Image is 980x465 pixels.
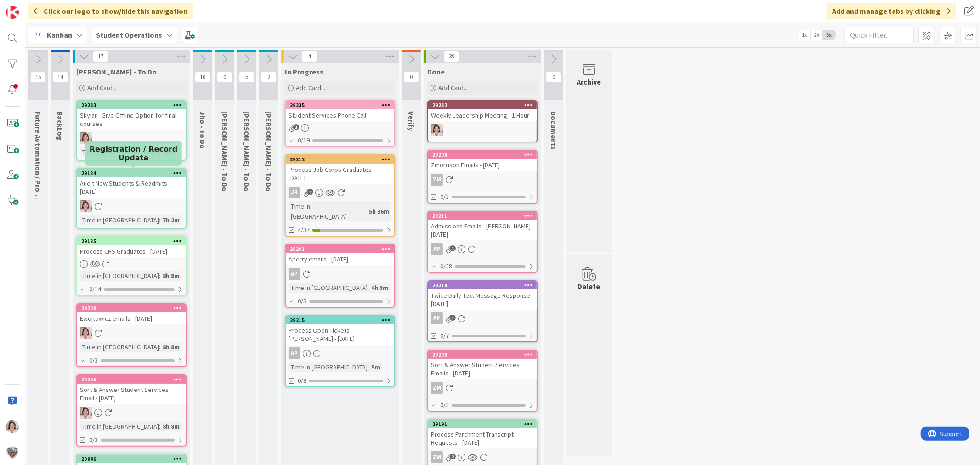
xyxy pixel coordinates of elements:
[239,72,255,83] span: 5
[286,268,394,280] div: AP
[289,283,368,293] div: Time in [GEOGRAPHIC_DATA]
[52,72,68,83] span: 14
[286,316,394,345] div: 29215Process Open Tickets - [PERSON_NAME] - [DATE]
[289,362,368,372] div: Time in [GEOGRAPHIC_DATA]
[286,101,394,109] div: 29235
[428,243,537,255] div: AP
[160,421,182,431] div: 8h 8m
[432,102,537,108] div: 29232
[290,246,394,252] div: 29201
[428,420,537,448] div: 29191Process Parchment Transcript Requests - [DATE]
[428,351,537,379] div: 29209Sort & Answer Student Services Emails - [DATE]
[81,102,186,108] div: 29233
[77,169,186,198] div: 29184Audit New Students & Readmits - [DATE]
[444,51,459,62] span: 39
[76,67,157,76] span: Emilie - To Do
[428,382,537,394] div: ZM
[77,237,186,245] div: 29185
[431,312,443,324] div: AP
[286,245,394,265] div: 29201Aperry emails - [DATE]
[428,281,537,289] div: 29218
[6,420,19,433] img: EW
[440,331,449,340] span: 0/7
[77,237,186,257] div: 29185Process CHS Graduates - [DATE]
[428,212,537,220] div: 29211
[89,435,98,445] span: 0/3
[77,327,186,339] div: EW
[290,156,394,163] div: 29212
[431,243,443,255] div: AP
[428,420,537,428] div: 29191
[440,261,452,271] span: 0/28
[160,271,182,281] div: 8h 8m
[440,192,449,202] span: 0/3
[428,281,537,310] div: 29218Twice Daily Text Message Response - [DATE]
[77,375,186,384] div: 29205
[431,451,443,463] div: ZM
[286,155,394,184] div: 29212Process Job Corps Graduates - [DATE]
[96,30,162,40] b: Student Operations
[89,356,98,365] span: 0/3
[47,29,72,40] span: Kanban
[428,428,537,448] div: Process Parchment Transcript Requests - [DATE]
[827,3,956,19] div: Add and manage tabs by clicking
[428,451,537,463] div: ZM
[428,101,537,121] div: 29232Weekly Leadership Meeting - 1 Hour
[77,109,186,130] div: Skylar - Give Offline Option for final courses.
[290,317,394,323] div: 29215
[81,170,186,176] div: 29184
[428,159,537,171] div: Zmorrison Emails - [DATE]
[428,151,537,159] div: 29208
[428,351,537,359] div: 29209
[428,289,537,310] div: Twice Daily Text Message Response - [DATE]
[428,101,537,109] div: 29232
[428,212,537,240] div: 29211Admissions Emails - [PERSON_NAME] - [DATE]
[301,51,317,62] span: 4
[823,30,835,40] span: 3x
[19,1,42,12] span: Support
[307,189,313,195] span: 1
[217,72,232,83] span: 0
[286,324,394,345] div: Process Open Tickets - [PERSON_NAME] - [DATE]
[77,312,186,324] div: Ewojtowicz emails - [DATE]
[80,271,159,281] div: Time in [GEOGRAPHIC_DATA]
[286,245,394,253] div: 29201
[28,3,193,19] div: Click our logo to show/hide this navigation
[546,72,561,83] span: 0
[298,136,310,145] span: 0/19
[89,284,101,294] span: 0/14
[77,169,186,177] div: 29184
[428,124,537,136] div: EW
[286,316,394,324] div: 29215
[93,51,108,62] span: 17
[77,455,186,463] div: 29046
[80,215,159,225] div: Time in [GEOGRAPHIC_DATA]
[428,220,537,240] div: Admissions Emails - [PERSON_NAME] - [DATE]
[77,101,186,109] div: 29233
[845,27,914,43] input: Quick Filter...
[549,111,558,150] span: Documents
[428,359,537,379] div: Sort & Answer Student Services Emails - [DATE]
[289,347,300,359] div: AP
[77,304,186,312] div: 29200
[160,215,182,225] div: 7h 2m
[428,109,537,121] div: Weekly Leadership Meeting - 1 Hour
[407,111,416,131] span: Verify
[369,283,391,293] div: 4h 3m
[289,268,300,280] div: AP
[298,225,310,235] span: 4/37
[432,213,537,219] div: 29211
[450,315,456,321] span: 3
[159,421,160,431] span: :
[403,72,419,83] span: 0
[89,145,178,162] h5: Registration / Record Update
[87,84,117,92] span: Add Card...
[81,238,186,244] div: 29185
[81,376,186,383] div: 29205
[80,200,92,212] img: EW
[80,147,159,157] div: Time in [GEOGRAPHIC_DATA]
[296,84,325,92] span: Add Card...
[286,155,394,164] div: 29212
[6,6,19,19] img: Visit kanbanzone.com
[368,362,369,372] span: :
